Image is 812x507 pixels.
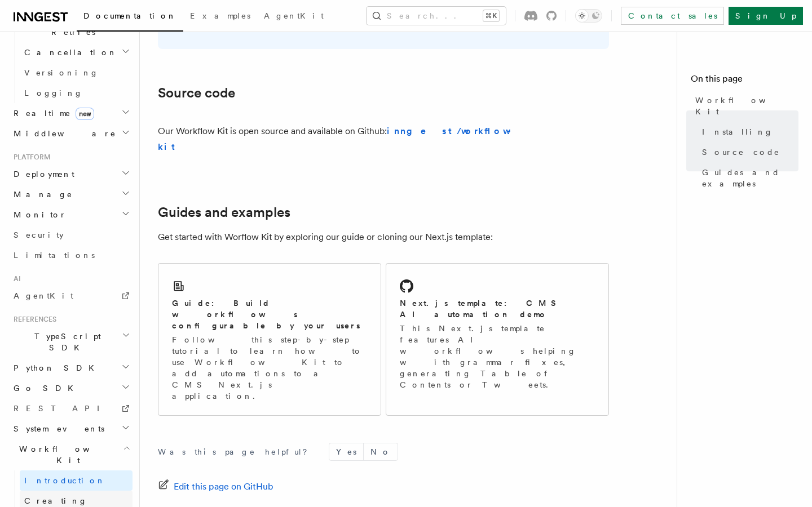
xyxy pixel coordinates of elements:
a: Installing [698,122,798,142]
h2: Guide: Build workflows configurable by your users [172,297,367,331]
span: Manage [9,189,73,200]
p: This Next.js template features AI workflows helping with grammar fixes, generating Table of Conte... [400,323,595,390]
a: Limitations [9,245,133,265]
button: Go SDK [9,378,133,398]
span: Platform [9,153,51,162]
p: Follow this step-by-step tutorial to learn how to use Workflow Kit to add automations to a CMS Ne... [172,334,367,402]
span: Deployment [9,168,74,180]
span: REST API [14,404,109,413]
span: Logging [24,88,83,97]
a: Sign Up [729,7,803,25]
span: AI [9,274,21,283]
a: Versioning [20,63,133,83]
button: Monitor [9,204,133,225]
button: Python SDK [9,358,133,378]
h4: On this page [691,72,798,90]
span: Source code [702,146,780,158]
a: Workflow Kit [691,90,798,122]
button: TypeScript SDK [9,326,133,358]
span: Realtime [9,108,94,119]
span: Documentation [83,11,176,20]
span: Versioning [24,68,99,77]
a: Examples [183,3,257,30]
a: Guide: Build workflows configurable by your usersFollow this step-by-step tutorial to learn how t... [158,263,381,416]
button: Yes [329,443,363,460]
a: Contact sales [621,7,724,25]
a: Guides and examples [158,204,290,220]
span: Introduction [24,476,105,485]
span: Go SDK [9,383,80,394]
a: Source code [698,142,798,162]
button: Toggle dark mode [575,9,602,23]
span: Cancellation [20,47,117,58]
button: Realtimenew [9,103,133,123]
button: Manage [9,184,133,204]
a: Introduction [20,470,133,491]
span: Monitor [9,209,67,220]
span: Workflow Kit [695,95,798,117]
span: Examples [190,11,250,20]
span: References [9,315,56,324]
a: Edit this page on GitHub [158,479,273,495]
span: Edit this page on GitHub [174,479,273,495]
span: Limitations [14,251,95,260]
span: System events [9,423,104,434]
a: Documentation [77,3,183,32]
button: Middleware [9,123,133,144]
a: Logging [20,83,133,103]
button: System events [9,419,133,439]
span: Guides and examples [702,167,798,189]
h2: Next.js template: CMS AI automation demo [400,297,595,320]
p: Our Workflow Kit is open source and available on Github: [158,123,520,155]
button: Search...⌘K [367,7,506,25]
kbd: ⌘K [483,10,499,21]
iframe: GitHub [524,134,609,145]
span: AgentKit [14,291,73,300]
span: Installing [702,126,773,137]
button: No [364,443,398,460]
a: REST API [9,398,133,419]
p: Get started with Worflow Kit by exploring our guide or cloning our Next.js template: [158,229,609,245]
a: AgentKit [9,286,133,306]
a: Source code [158,85,235,101]
button: Workflow Kit [9,439,133,470]
span: Middleware [9,128,116,139]
span: new [76,108,94,120]
span: Python SDK [9,362,101,373]
a: AgentKit [257,3,330,30]
button: Deployment [9,164,133,184]
a: Guides and examples [698,162,798,194]
button: Cancellation [20,42,133,63]
span: AgentKit [264,11,324,20]
p: Was this page helpful? [158,446,315,457]
span: Workflow Kit [9,443,123,466]
span: TypeScript SDK [9,331,122,353]
span: Security [14,230,64,239]
a: Next.js template: CMS AI automation demoThis Next.js template features AI workflows helping with ... [386,263,609,416]
a: Security [9,225,133,245]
